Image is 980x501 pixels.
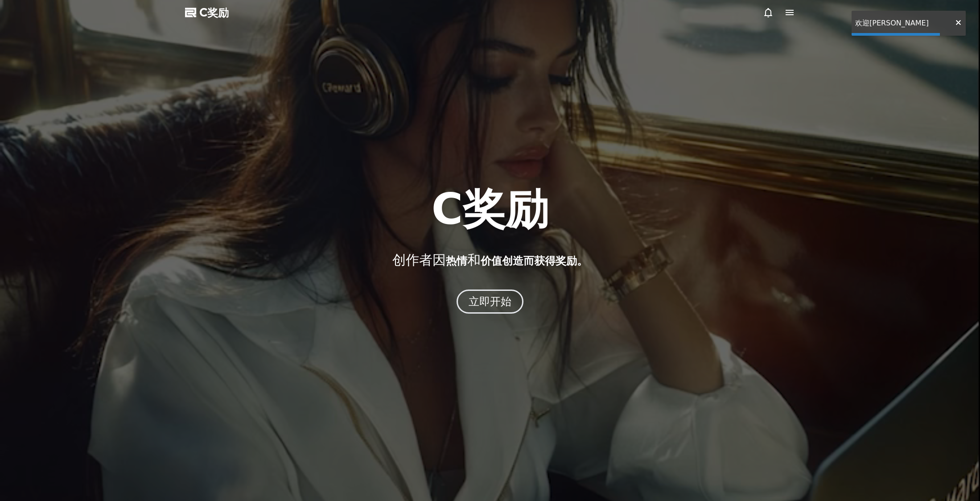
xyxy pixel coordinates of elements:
[185,5,229,20] a: C奖励
[432,252,446,268] font: 因
[469,295,511,308] font: 立即开始
[467,252,481,268] font: 和
[446,255,467,267] font: 热情
[199,6,229,19] font: C奖励
[457,298,523,307] a: 立即开始
[392,252,432,268] font: 创作者
[481,255,534,267] font: 价值创造而
[457,290,523,314] button: 立即开始
[432,184,548,234] font: C奖励
[534,255,588,267] font: 获得奖励。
